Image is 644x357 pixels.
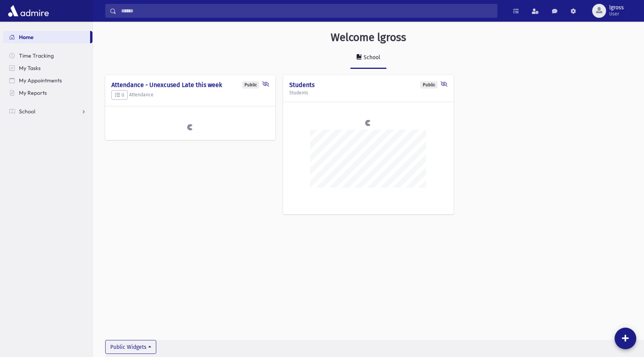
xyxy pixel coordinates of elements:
[19,34,34,41] span: Home
[242,81,259,89] div: Public
[289,81,447,89] h4: Students
[105,340,156,354] button: Public Widgets
[111,81,269,89] h4: Attendance - Unexcused Late this week
[116,4,497,18] input: Search
[289,90,447,96] h5: Students
[6,3,51,19] img: AdmirePro
[362,54,380,61] div: School
[3,50,92,62] a: Time Tracking
[19,65,41,72] span: My Tasks
[3,105,92,118] a: School
[19,89,47,96] span: My Reports
[115,92,124,98] span: 0
[350,47,386,69] a: School
[331,31,406,44] h3: Welcome lgross
[111,90,128,100] button: 0
[19,52,54,59] span: Time Tracking
[3,87,92,99] a: My Reports
[3,74,92,87] a: My Appointments
[3,62,92,74] a: My Tasks
[19,108,35,115] span: School
[111,90,269,100] h5: Attendance
[3,31,90,43] a: Home
[420,81,437,89] div: Public
[609,11,624,17] span: User
[609,5,624,11] span: lgross
[19,77,62,84] span: My Appointments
